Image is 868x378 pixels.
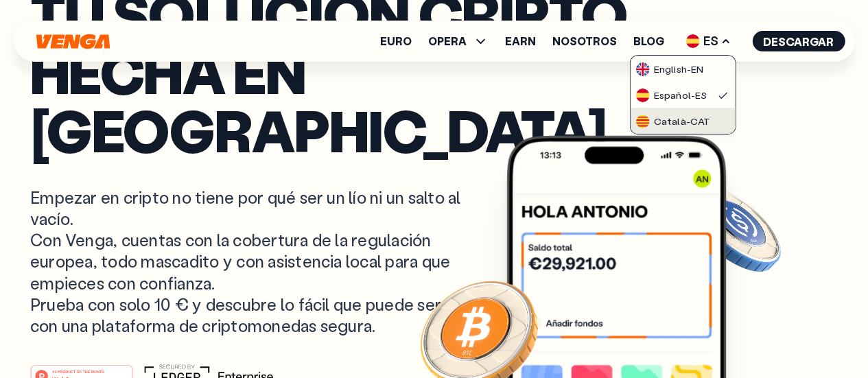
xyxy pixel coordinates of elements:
[34,34,111,49] svg: Inicio
[685,34,699,48] img: flag-es
[631,108,735,134] a: flag-catCatalà-CAT
[636,88,650,102] img: flag-es
[631,56,735,82] a: flag-ukEnglish-EN
[636,62,703,76] div: English - EN
[636,88,707,102] div: Español - ES
[428,33,489,49] span: OPERA
[681,30,736,52] span: ES
[636,115,710,128] div: Català - CAT
[505,36,536,47] a: Earn
[631,82,735,108] a: flag-esEspañol-ES
[752,31,845,51] button: Descargar
[636,62,650,76] img: flag-uk
[636,115,650,128] img: flag-cat
[552,36,617,47] a: Nosotros
[380,36,412,47] a: Euro
[30,187,464,336] p: Empezar en cripto no tiene por qué ser un lío ni un salto al vacío. Con Venga, cuentas con la cob...
[633,36,664,47] a: Blog
[685,180,784,279] img: USDC coin
[428,36,467,47] span: OPERA
[52,370,104,374] tspan: #1 PRODUCT OF THE MONTH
